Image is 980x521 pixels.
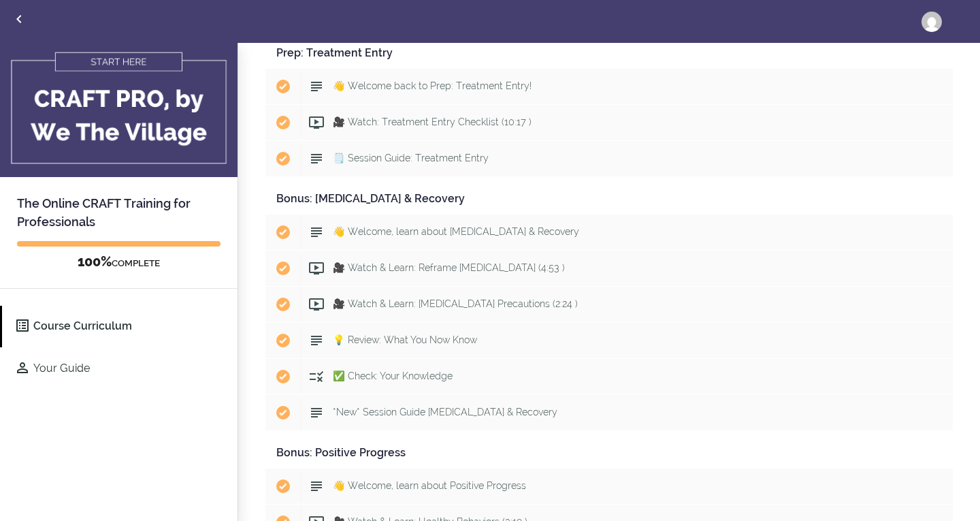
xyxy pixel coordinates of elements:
a: Completed item *New* Session Guide [MEDICAL_DATA] & Recovery [265,395,953,430]
span: 👋 Welcome back to Prep: Treatment Entry! [333,80,532,91]
span: Completed item [265,287,301,322]
a: Completed item 👋 Welcome, learn about Positive Progress [265,469,953,504]
span: *New* Session Guide [MEDICAL_DATA] & Recovery [333,407,557,417]
a: Course Curriculum [2,306,238,347]
span: Completed item [265,105,301,140]
span: ✅ Check: Your Knowledge [333,370,453,381]
span: 🗒️ Session Guide: Treatment Entry [333,153,489,163]
a: Completed item 🎥 Watch & Learn: Reframe [MEDICAL_DATA] (4:53 ) [265,251,953,286]
span: 🎥 Watch & Learn: [MEDICAL_DATA] Precautions (2:24 ) [333,298,578,309]
a: Completed item 🗒️ Session Guide: Treatment Entry [265,141,953,176]
a: Completed item 👋 Welcome back to Prep: Treatment Entry! [265,69,953,104]
a: Completed item 💡 Review: What You Now Know [265,323,953,358]
svg: Back to courses [11,11,27,27]
span: 🎥 Watch & Learn: Reframe [MEDICAL_DATA] (4:53 ) [333,262,565,273]
span: Completed item [265,69,301,104]
div: Bonus: Positive Progress [265,438,953,469]
span: 🎥 Watch: Treatment Entry Checklist (10:17 ) [333,116,532,127]
img: paulabrowne.itc@gmail.com [921,12,942,32]
span: 100% [78,253,112,270]
span: Completed item [265,395,301,430]
span: 👋 Welcome, learn about Positive Progress [333,480,526,491]
span: Completed item [265,215,301,250]
span: 💡 Review: What You Now Know [333,334,477,345]
span: Completed item [265,141,301,176]
span: 👋 Welcome, learn about [MEDICAL_DATA] & Recovery [333,226,579,237]
a: Completed item 🎥 Watch & Learn: [MEDICAL_DATA] Precautions (2:24 ) [265,287,953,322]
span: Completed item [265,359,301,394]
a: Completed item 🎥 Watch: Treatment Entry Checklist (10:17 ) [265,105,953,140]
a: Back to courses [1,1,37,41]
div: COMPLETE [17,253,220,271]
span: Completed item [265,251,301,286]
a: Completed item ✅ Check: Your Knowledge [265,359,953,394]
div: Prep: Treatment Entry [265,38,953,69]
div: Bonus: [MEDICAL_DATA] & Recovery [265,184,953,215]
span: Completed item [265,469,301,504]
a: Completed item 👋 Welcome, learn about [MEDICAL_DATA] & Recovery [265,215,953,250]
span: Completed item [265,323,301,358]
a: Your Guide [2,348,238,390]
